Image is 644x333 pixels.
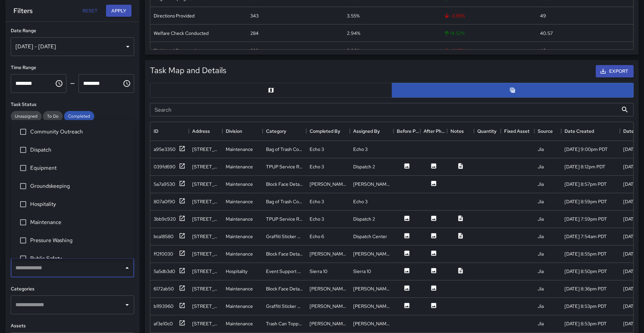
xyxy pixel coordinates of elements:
div: Trash Can Topped Off Wiped Down [266,320,303,327]
div: 40.57 [540,30,553,37]
div: bca18580 [154,233,173,240]
div: Jia [538,216,544,222]
div: 8/22/2025, 8:59pm PDT [565,198,607,205]
div: Echo 3 [353,198,368,205]
div: Hospitality [226,268,248,275]
div: Bag of Trash Collected [266,198,303,205]
button: af3e10c0 [154,320,185,328]
div: 8/22/2025, 8:53pm PDT [565,303,607,310]
div: Jia [538,268,544,275]
div: Division [226,122,242,141]
div: Mike 16 [353,320,390,327]
div: 5a5db3d0 [154,268,175,275]
div: Echo 3 [310,146,324,153]
div: 8/22/2025, 9:00pm PDT [565,146,608,153]
span: -3.65 % [443,12,465,19]
div: Jia [538,303,544,310]
span: Maintenance [30,218,129,226]
button: 807a0f90 [154,198,185,206]
div: 284 [250,30,259,37]
div: 8/21/2025, 7:54am PDT [565,233,607,240]
div: Source [538,122,553,141]
div: Maintenance [226,251,253,257]
div: Mike 11 [310,285,346,292]
div: 6172ab50 [154,285,174,292]
div: Unassigned [11,111,42,122]
div: 326 23rd Street [192,146,219,153]
div: Mike 10 [353,303,390,310]
button: Reset [79,5,101,17]
div: Mike 11 [353,285,390,292]
div: Completed By [310,122,340,141]
div: Before Photo [393,122,420,141]
div: Fixed Asset [504,122,530,141]
div: Maintenance [226,146,253,153]
div: af3e10c0 [154,320,173,327]
div: Maintenance [226,163,253,170]
span: -6.67 % [443,47,465,54]
div: ID [154,122,158,141]
div: 2.94% [347,30,360,37]
h6: Categories [11,285,134,293]
div: TPUP Service Requested [266,216,303,222]
button: 5a5db3d0 [154,267,185,276]
h6: Assets [11,322,134,330]
button: Close [122,263,132,273]
h5: Task Map and Details [150,65,226,76]
div: [DATE] - [DATE] [11,37,134,56]
div: Category [263,122,306,141]
div: ff2f0030 [154,251,173,257]
button: 039fd690 [154,163,185,171]
span: To Do [43,113,63,119]
div: Echo 3 [310,216,324,222]
div: Jia [538,320,544,327]
button: Export [596,65,634,77]
div: Maintenance [226,285,253,292]
div: Echo 3 [353,146,368,153]
div: 8/22/2025, 8:36pm PDT [565,285,607,292]
div: Echo 3 [310,163,324,170]
div: 421 14th Street [192,233,219,240]
span: Public Safety [30,255,129,263]
span: Dispatch [30,146,129,154]
div: Mike 10 [353,181,390,187]
button: Map [150,83,392,98]
div: Mike 10 [310,303,346,310]
div: Notes [447,122,474,141]
div: Notes [450,122,464,141]
button: 5a7a9530 [154,180,185,188]
div: After Photo [424,122,447,141]
button: bca18580 [154,232,185,241]
div: 8/22/2025, 8:53pm PDT [565,320,607,327]
button: a95e3350 [154,145,185,154]
div: Dispatch 2 [353,216,375,222]
div: Quantity [477,122,496,141]
div: Quantity [474,122,501,141]
div: Jia [538,251,544,257]
button: Apply [106,5,131,17]
span: 14.52 % [443,30,465,37]
div: Completed By [306,122,350,141]
div: Category [266,122,286,141]
span: Pressure Washing [30,236,129,244]
div: 412 12th Street [192,320,219,327]
svg: Table [509,87,516,94]
div: 8/22/2025, 8:12pm PDT [565,163,605,170]
div: Assigned By [350,122,393,141]
span: Hospitality [30,200,129,208]
div: Jia [538,163,544,170]
div: 2.90% [347,47,360,54]
div: 343 [250,12,259,19]
div: TPUP Service Requested [266,163,303,170]
button: Open [122,300,132,310]
div: 475 14th Street [192,181,219,187]
button: ff2f0030 [154,250,185,258]
div: 2212 Broadway [192,285,219,292]
div: a95e3350 [154,146,175,153]
div: Maintenance [226,303,253,310]
button: 3bb9c920 [154,215,185,223]
div: Block Face Detailed [266,251,303,257]
div: Date Created [561,122,620,141]
div: Mike 16 [310,320,346,327]
div: Jia [538,233,544,240]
